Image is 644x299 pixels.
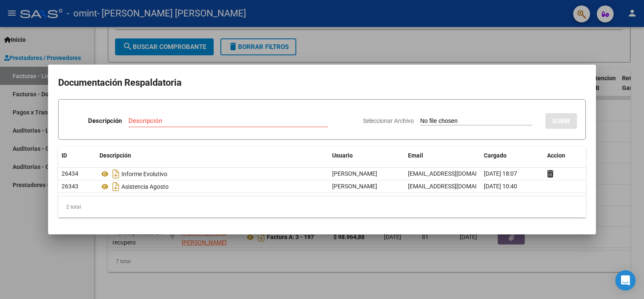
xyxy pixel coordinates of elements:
span: [DATE] 10:40 [484,183,517,190]
p: Descripción [88,116,122,126]
span: Seleccionar Archivo [363,117,414,124]
datatable-header-cell: ID [58,147,96,165]
datatable-header-cell: Descripción [96,147,329,165]
span: [PERSON_NAME] [332,183,377,190]
span: [PERSON_NAME] [332,170,377,177]
span: [DATE] 18:07 [484,170,517,177]
datatable-header-cell: Cargado [480,147,544,165]
span: Accion [547,152,565,159]
span: [EMAIL_ADDRESS][DOMAIN_NAME] [408,183,502,190]
div: 2 total [58,196,586,217]
span: Email [408,152,423,159]
span: ID [62,152,67,159]
span: SUBIR [552,117,570,125]
i: Descargar documento [110,167,121,181]
div: Open Intercom Messenger [615,270,636,291]
div: Asistencia Agosto [99,180,325,193]
datatable-header-cell: Usuario [329,147,405,165]
datatable-header-cell: Accion [544,147,586,165]
span: [EMAIL_ADDRESS][DOMAIN_NAME] [408,170,502,177]
span: 26343 [62,183,78,190]
h2: Documentación Respaldatoria [58,75,586,91]
datatable-header-cell: Email [405,147,480,165]
span: Descripción [99,152,131,159]
i: Descargar documento [110,180,121,193]
span: 26434 [62,170,78,177]
span: Usuario [332,152,353,159]
button: SUBIR [545,113,577,129]
div: Informe Evolutivo [99,167,325,181]
span: Cargado [484,152,507,159]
